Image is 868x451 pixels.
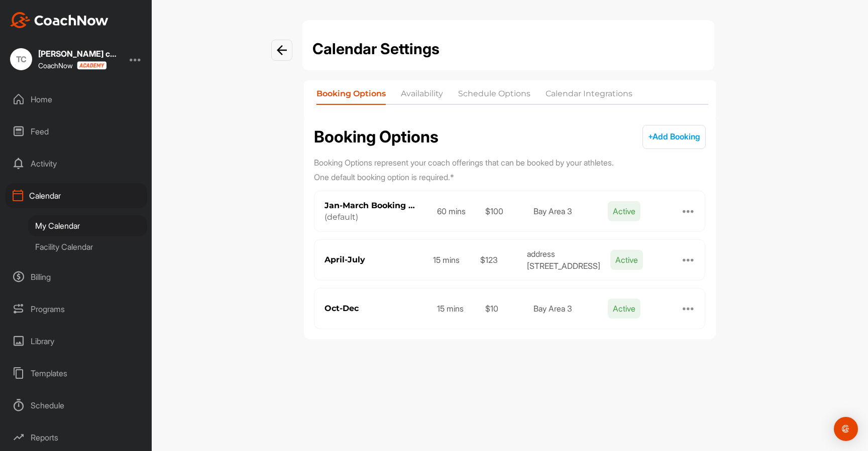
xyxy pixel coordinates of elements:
div: [PERSON_NAME] coach [38,50,119,58]
p: Booking Options represent your coach offerings that can be booked by your athletes. [314,157,706,169]
div: $123 [475,254,522,266]
div: Bay Area 3 [528,205,602,217]
div: Oct-Dec [324,303,359,314]
div: Activity [6,151,147,176]
div: My Calendar [28,215,147,236]
li: Availability [401,88,443,104]
div: $100 [480,205,528,217]
div: Feed [6,119,147,144]
div: Facility Calendar [28,236,147,257]
p: One default booking option is required. * [314,171,706,183]
div: Schedule [6,393,147,418]
div: $10 [480,303,528,315]
button: +Add Booking [642,125,706,149]
span: Active [608,298,640,319]
div: Jan-March Booking Option [324,200,417,211]
div: Home [6,87,147,112]
h2: Booking Options [314,125,439,149]
li: Schedule Options [458,88,530,104]
h1: Calendar Settings [312,38,704,60]
div: 15 mins [432,303,480,315]
div: Open Intercom Messenger [834,417,858,441]
div: Reports [6,425,147,450]
div: Calendar [6,183,147,208]
div: 60 mins [432,205,480,217]
div: Programs [6,296,147,322]
div: April-July [324,254,365,265]
span: Active [610,250,643,270]
img: CoachNow acadmey [77,61,106,70]
div: CoachNow [38,61,106,70]
span: + Add Booking [648,131,700,141]
span: Active [608,201,640,221]
div: ( default ) [324,212,358,222]
div: Bay Area 3 [528,303,602,315]
div: Library [6,329,147,354]
li: Calendar Integrations [546,88,632,104]
img: info [277,45,287,55]
div: 15 mins [428,254,475,266]
div: TC [10,48,32,70]
img: CoachNow [10,12,108,28]
div: Templates [6,361,147,386]
div: address [STREET_ADDRESS] [522,248,605,272]
li: Booking Options [316,88,386,104]
div: Billing [6,264,147,289]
